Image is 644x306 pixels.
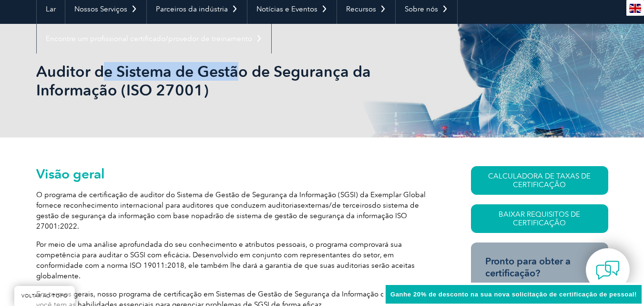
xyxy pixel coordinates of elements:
[36,166,105,182] font: Visão geral
[37,24,271,53] a: Encontre um profissional certificado/provedor de treinamento
[36,211,407,231] font: padrão de sistema de gestão de segurança da informação ISO 27001:2022.
[629,4,641,13] img: en
[36,240,415,280] font: Por meio de uma análise aprofundada do seu conhecimento e atributos pessoais, o programa comprova...
[21,293,68,299] font: VOLTAR AO TOPO
[74,5,127,13] font: Nossos Serviços
[256,5,317,13] font: Notícias e Eventos
[471,166,608,195] a: CALCULADORA DE TAXAS DE CERTIFICAÇÃO
[405,5,438,13] font: Sobre nós
[485,255,571,279] font: Pronto para obter a certificação?
[499,210,580,227] font: Baixar Requisitos de Certificação
[36,62,371,99] font: Auditor de Sistema de Gestão de Segurança da Informação (ISO 27001)
[488,172,591,189] font: CALCULADORA DE TAXAS DE CERTIFICAÇÃO
[46,5,56,13] font: Lar
[596,258,620,282] img: contact-chat.png
[346,5,376,13] font: Recursos
[156,5,228,13] font: Parceiros da indústria
[471,204,608,233] a: Baixar Requisitos de Certificação
[301,201,372,210] font: externas/de terceiros
[36,190,426,210] font: O programa de certificação de auditor do Sistema de Gestão de Segurança da Informação (SGSI) da E...
[14,286,75,306] a: VOLTAR AO TOPO
[46,34,252,43] font: Encontre um profissional certificado/provedor de treinamento
[390,291,637,298] font: Ganhe 20% de desconto na sua nova solicitação de certificação de pessoal!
